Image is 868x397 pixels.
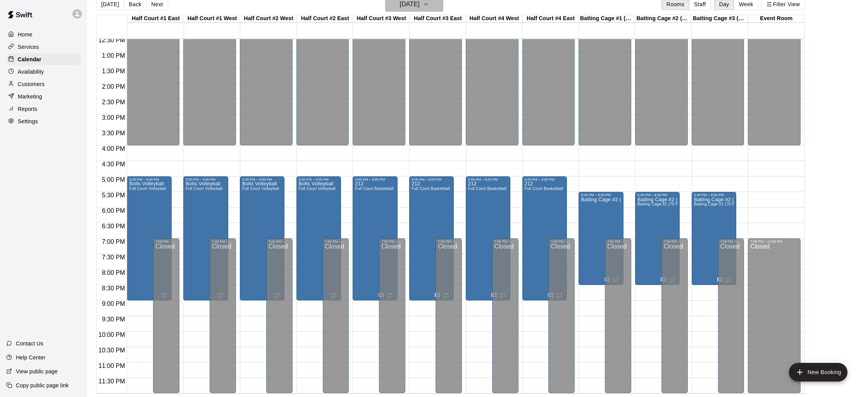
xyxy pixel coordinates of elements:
[127,176,171,300] div: 5:00 PM – 9:00 PM: Bolts Volleyball
[581,26,629,148] div: Closed
[409,21,462,145] div: 12:00 PM – 4:00 PM: Closed
[296,176,341,300] div: 5:00 PM – 9:00 PM: Bolts Volleyball
[748,21,801,145] div: 12:00 PM – 4:00 PM: Closed
[494,240,516,243] div: 7:00 PM – 11:59 PM
[299,186,336,191] span: Full Court Volleyball
[661,238,688,393] div: 7:00 PM – 11:59 PM: Closed
[522,15,579,22] div: Half Court #4 East
[325,243,347,396] div: Closed
[466,15,523,22] div: Half Court #4 West
[436,238,462,393] div: 7:00 PM – 11:59 PM: Closed
[100,176,127,183] span: 5:00 PM
[434,292,441,299] svg: Has notes
[155,243,177,396] div: Closed
[579,192,623,285] div: 5:30 PM – 8:30 PM: Batting Cage #2 (Pitching Machine - 55 Feet)
[100,300,127,307] span: 9:00 PM
[637,26,685,148] div: Closed
[242,186,279,191] span: Full Court Volleyball
[100,130,127,136] span: 3:30 PM
[468,178,508,181] div: 5:00 PM – 9:00 PM
[16,368,58,375] p: View public page
[242,178,282,181] div: 5:00 PM – 9:00 PM
[16,381,69,389] p: Copy public page link
[100,254,127,261] span: 7:30 PM
[637,202,786,206] span: Batting Cage #1 (70 Feet), Batting Cage #2 (55 Feet), Batting Cage #3 (65 Feet)
[6,91,81,102] div: Marketing
[186,26,234,148] div: Closed
[100,316,127,323] span: 9:30 PM
[581,193,621,197] div: 5:30 PM – 8:30 PM
[789,363,847,381] button: add
[18,43,39,51] p: Services
[635,15,692,22] div: Batting Cage #2 (55 Feet)
[548,292,554,299] svg: Has notes
[100,238,127,245] span: 7:00 PM
[525,26,573,148] div: Closed
[717,277,723,283] svg: Has notes
[750,26,798,148] div: Closed
[579,15,635,22] div: Batting Cage #1 (70 Feet)
[381,240,403,243] div: 7:00 PM – 11:59 PM
[381,243,403,396] div: Closed
[18,105,37,113] p: Reports
[548,238,575,393] div: 7:00 PM – 11:59 PM: Closed
[127,15,184,22] div: Half Court #1 East
[379,238,405,393] div: 7:00 PM – 11:59 PM: Closed
[18,93,42,100] p: Marketing
[212,240,234,243] div: 7:00 PM – 11:59 PM
[240,15,297,22] div: Half Court #2 West
[6,54,81,65] a: Calendar
[96,378,127,385] span: 11:30 PM
[355,26,403,148] div: Closed
[355,186,393,191] span: Full Court Basketball
[660,277,666,283] svg: Has notes
[100,68,127,74] span: 1:30 PM
[100,223,127,230] span: 6:30 PM
[6,78,81,90] a: Customers
[129,26,177,148] div: Closed
[551,243,572,396] div: Closed
[155,240,177,243] div: 7:00 PM – 11:59 PM
[748,238,801,393] div: 7:00 PM – 11:59 PM: Closed
[299,178,339,181] div: 5:00 PM – 9:00 PM
[127,21,179,145] div: 12:00 PM – 4:00 PM: Closed
[186,178,226,181] div: 5:00 PM – 9:00 PM
[694,193,734,197] div: 5:30 PM – 8:30 PM
[635,192,680,285] div: 5:30 PM – 8:30 PM: Batting Cage #2 (Pitching Machine - 55 Feet)
[96,37,127,43] span: 12:30 PM
[269,240,290,243] div: 7:00 PM – 11:59 PM
[692,21,744,145] div: 12:00 PM – 4:00 PM: Closed
[6,116,81,127] div: Settings
[607,240,629,243] div: 7:00 PM – 11:59 PM
[750,243,798,396] div: Closed
[492,238,518,393] div: 7:00 PM – 11:59 PM: Closed
[468,186,506,191] span: Full Court Basketball
[6,66,81,78] a: Availability
[6,41,81,53] a: Services
[186,186,222,191] span: Full Court Volleyball
[100,192,127,198] span: 5:30 PM
[18,55,41,63] p: Calendar
[153,238,179,393] div: 7:00 PM – 11:59 PM: Closed
[100,285,127,292] span: 8:30 PM
[525,186,563,191] span: Full Court Basketball
[6,103,81,115] a: Reports
[378,292,384,299] svg: Has notes
[355,178,395,181] div: 5:00 PM – 9:00 PM
[296,21,349,145] div: 12:00 PM – 4:00 PM: Closed
[96,362,127,369] span: 11:00 PM
[409,176,454,300] div: 5:00 PM – 9:00 PM: 212
[266,238,293,393] div: 7:00 PM – 11:59 PM: Closed
[522,176,567,300] div: 5:00 PM – 9:00 PM: 212
[635,21,688,145] div: 12:00 PM – 4:00 PM: Closed
[491,292,497,299] svg: Has notes
[664,243,685,396] div: Closed
[325,240,347,243] div: 7:00 PM – 11:59 PM
[6,29,81,40] a: Home
[604,277,610,283] svg: Has notes
[412,26,460,148] div: Closed
[183,21,236,145] div: 12:00 PM – 4:00 PM: Closed
[579,21,631,145] div: 12:00 PM – 4:00 PM: Closed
